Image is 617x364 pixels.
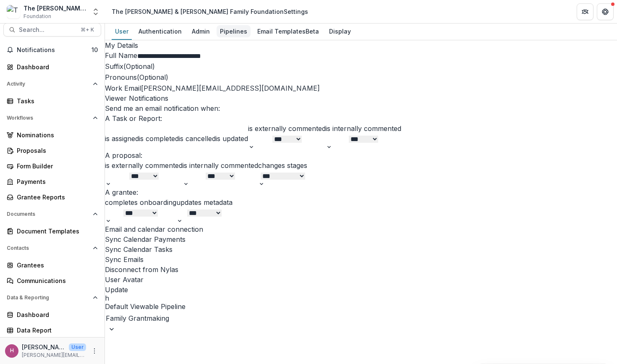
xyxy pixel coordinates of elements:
a: Admin [188,24,213,40]
nav: breadcrumb [108,5,311,18]
span: Full Name [105,51,137,60]
label: is assigned [105,134,139,143]
div: Tasks [17,97,94,105]
span: Foundation [24,13,51,20]
button: Open entity switcher [90,3,102,20]
span: (Optional) [137,73,168,81]
a: Display [326,24,354,40]
button: Get Help [597,3,614,20]
label: is completed [139,134,179,143]
span: Activity [7,81,89,87]
span: 10 [92,46,98,53]
span: Send me an email notification when: [105,104,220,113]
button: Open Workflows [3,111,101,125]
a: Proposals [3,144,101,157]
button: Update [105,285,128,295]
div: The [PERSON_NAME] & [PERSON_NAME] Family Foundation Settings [112,7,308,16]
div: [PERSON_NAME][EMAIL_ADDRESS][DOMAIN_NAME] [105,83,617,93]
span: Beta [306,27,319,36]
label: is internally commented [326,124,401,133]
a: Form Builder [3,159,101,173]
div: Document Templates [17,227,94,236]
button: Open Data & Reporting [3,291,101,304]
div: Display [326,25,354,37]
div: Grantee Reports [17,193,94,202]
p: [PERSON_NAME][EMAIL_ADDRESS][DOMAIN_NAME] [22,343,65,351]
label: is updated [216,134,248,143]
div: Authentication [135,25,185,37]
div: hannah@jhphilanthropy.com [105,295,617,301]
span: Notifications [17,47,92,54]
h2: Viewer Notifications [105,93,617,103]
button: Notifications10 [3,43,101,57]
p: Sync Calendar Payments [105,234,617,244]
a: Tasks [3,94,101,108]
span: Suffix [105,62,123,71]
p: [PERSON_NAME][EMAIL_ADDRESS][DOMAIN_NAME] [22,351,86,359]
div: Form Builder [17,162,94,170]
button: Open Documents [3,207,101,221]
div: hannah@jhphilanthropy.com [10,348,14,354]
label: updates metadata [176,198,233,207]
a: Grantees [3,258,101,272]
a: Dashboard [3,60,101,74]
button: More [89,346,99,356]
a: Email Templates Beta [254,24,322,40]
img: The Nathan & Esther K. Wagner Family Foundation [7,5,20,18]
div: Email Templates [254,25,322,37]
div: Data Report [17,326,94,335]
a: Grantee Reports [3,190,101,204]
button: Search... [3,23,101,37]
span: (Optional) [123,62,155,71]
a: Communications [3,274,101,288]
a: User [112,24,132,40]
span: Workflows [7,115,89,121]
div: Communications [17,276,94,285]
div: Admin [188,25,213,37]
h2: Email and calendar connection [105,224,617,234]
button: Open Contacts [3,241,101,255]
span: Search... [19,26,76,34]
label: is cancelled [179,134,216,143]
span: Contacts [7,245,89,251]
div: Proposals [17,146,94,155]
a: Authentication [135,24,185,40]
a: Pipelines [217,24,251,40]
h3: A Task or Report: [105,113,617,123]
div: Nominations [17,131,94,139]
a: Document Templates [3,224,101,238]
div: Dashboard [17,310,94,319]
h2: My Details [105,40,617,50]
span: Documents [7,211,89,217]
div: Payments [17,177,94,186]
p: Sync Calendar Tasks [105,244,617,254]
button: Disconnect from Nylas [105,264,178,275]
span: Pronouns [105,73,137,81]
label: is externally commented [105,161,183,170]
label: changes stages [258,161,307,170]
h3: A proposal: [105,150,617,160]
h2: Default Viewable Pipeline [105,301,617,312]
h3: A grantee: [105,187,617,197]
button: Partners [577,3,593,20]
span: Data & Reporting [7,295,89,301]
h2: User Avatar [105,275,617,285]
button: Open Activity [3,77,101,91]
label: is internally commented [183,161,258,170]
a: Data Report [3,323,101,337]
div: ⌘ + K [79,25,96,34]
div: Dashboard [17,63,94,71]
div: Grantees [17,261,94,270]
div: The [PERSON_NAME] & [PERSON_NAME] Family Foundation [24,4,86,13]
span: Work Email [105,84,141,92]
a: Nominations [3,128,101,142]
div: User [112,25,132,37]
p: User [69,343,86,351]
label: is externally commented [248,124,326,133]
label: completes onboarding [105,198,176,207]
a: Payments [3,175,101,189]
a: Dashboard [3,308,101,322]
p: Sync Emails [105,254,617,264]
div: Pipelines [217,25,251,37]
